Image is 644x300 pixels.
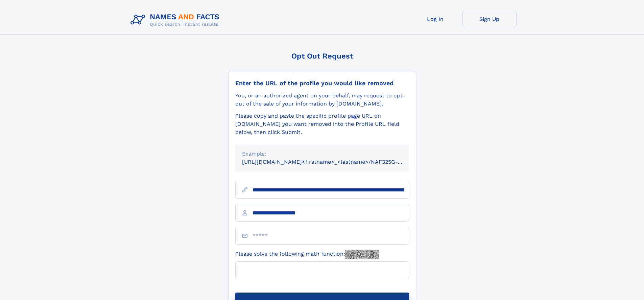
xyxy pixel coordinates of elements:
[462,11,517,27] a: Sign Up
[235,112,409,136] div: Please copy and paste the specific profile page URL on [DOMAIN_NAME] you want removed into the Pr...
[235,79,409,87] div: Enter the URL of the profile you would like removed
[242,159,422,165] small: [URL][DOMAIN_NAME]<firstname>_<lastname>/NAF325G-xxxxxxxx
[235,250,379,259] label: Please solve the following math function:
[242,150,402,158] div: Example:
[128,11,225,29] img: Logo Names and Facts
[228,52,416,60] div: Opt Out Request
[408,11,462,27] a: Log In
[235,92,409,108] div: You, or an authorized agent on your behalf, may request to opt-out of the sale of your informatio...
